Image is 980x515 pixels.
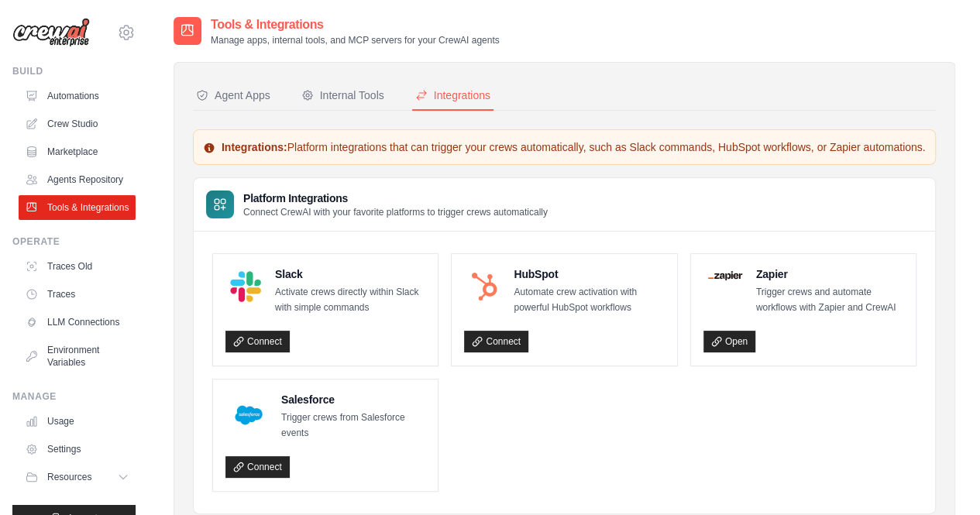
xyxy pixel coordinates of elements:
img: Salesforce Logo [230,397,267,434]
a: Crew Studio [19,112,136,136]
a: Marketplace [19,139,136,164]
p: Connect CrewAI with your favorite platforms to trigger crews automatically [243,206,548,218]
button: Resources [19,465,136,489]
a: Agents Repository [19,167,136,192]
span: Resources [47,471,91,483]
p: Automate crew activation with powerful HubSpot workflows [514,285,664,315]
div: Agent Apps [196,88,270,103]
a: Environment Variables [19,338,136,375]
img: Logo [12,18,90,47]
div: Operate [12,235,136,248]
div: Manage [12,390,136,403]
div: Internal Tools [301,88,384,103]
a: Automations [19,84,136,108]
p: Activate crews directly within Slack with simple commands [275,285,425,315]
p: Trigger crews and automate workflows with Zapier and CrewAI [756,285,903,315]
a: Usage [19,409,136,434]
h4: Salesforce [281,392,425,407]
img: Slack Logo [230,271,261,302]
a: Connect [464,331,528,352]
a: Connect [225,456,290,478]
a: Settings [19,437,136,462]
button: Integrations [412,81,493,111]
p: Manage apps, internal tools, and MCP servers for your CrewAI agents [211,34,500,46]
h3: Platform Integrations [243,191,548,206]
a: Tools & Integrations [19,195,136,220]
a: Traces Old [19,254,136,279]
p: Platform integrations that can trigger your crews automatically, such as Slack commands, HubSpot ... [203,139,926,155]
h4: Slack [275,266,425,282]
img: Zapier Logo [708,271,742,280]
h2: Tools & Integrations [211,15,500,34]
img: HubSpot Logo [469,271,500,302]
h4: Zapier [756,266,903,282]
button: Internal Tools [298,81,387,111]
button: Agent Apps [193,81,273,111]
div: Build [12,65,136,77]
p: Trigger crews from Salesforce events [281,410,425,441]
a: LLM Connections [19,310,136,335]
a: Traces [19,282,136,307]
div: Integrations [415,88,490,103]
a: Connect [225,331,290,352]
strong: Integrations: [222,141,287,153]
h4: HubSpot [514,266,664,282]
a: Open [703,331,755,352]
